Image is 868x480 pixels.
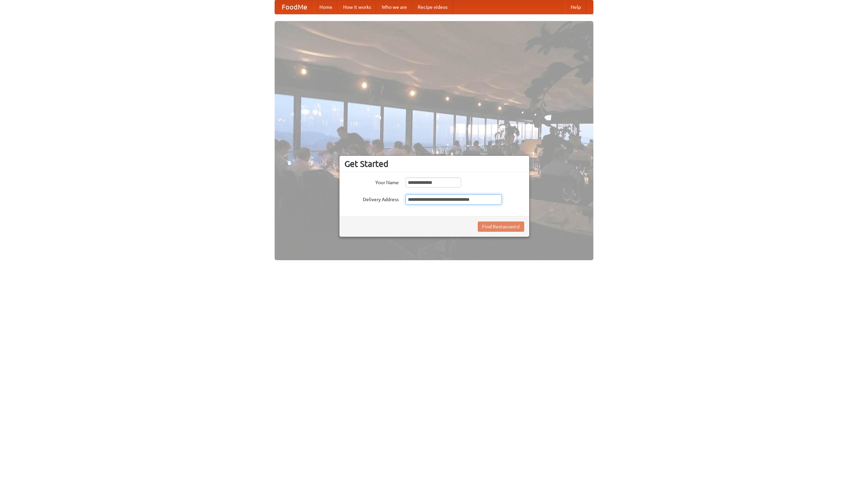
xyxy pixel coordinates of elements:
label: Delivery Address [344,194,399,203]
h3: Get Started [344,159,524,169]
a: Home [314,0,338,14]
label: Your Name [344,177,399,186]
a: Help [565,0,586,14]
a: Recipe videos [412,0,453,14]
button: Find Restaurants! [478,222,524,232]
a: Who we are [376,0,412,14]
a: How it works [338,0,376,14]
a: FoodMe [275,0,314,14]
